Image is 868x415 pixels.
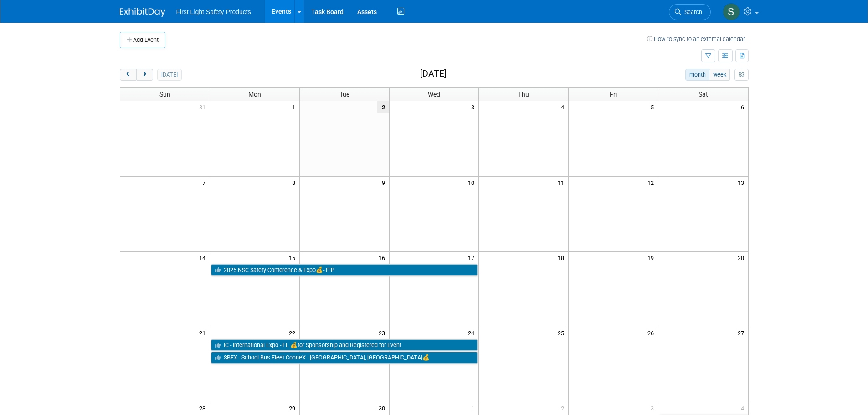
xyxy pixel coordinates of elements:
span: 1 [470,402,478,414]
button: week [709,69,730,81]
span: 31 [198,101,210,113]
span: 13 [737,177,748,188]
span: Thu [518,91,529,98]
span: 3 [470,101,478,113]
a: Search [669,4,711,20]
span: 16 [378,252,389,263]
a: 2025 NSC Safety Conference & Expo💰- ITP [211,264,478,276]
span: 14 [198,252,210,263]
button: myCustomButton [734,69,748,81]
span: 8 [291,177,299,188]
span: Tue [339,91,349,98]
span: 21 [198,327,210,338]
img: Steph Willemsen [723,3,740,20]
span: 11 [557,177,568,188]
span: 22 [288,327,299,338]
button: prev [120,69,137,81]
span: Sun [159,91,170,98]
span: 10 [467,177,478,188]
button: month [685,69,709,81]
span: Mon [248,91,261,98]
button: next [136,69,153,81]
span: 25 [557,327,568,338]
span: 24 [467,327,478,338]
span: 12 [647,177,658,188]
span: 28 [198,402,210,414]
a: How to sync to an external calendar... [647,36,749,42]
span: 9 [381,177,389,188]
img: ExhibitDay [120,8,165,17]
i: Personalize Calendar [739,72,745,78]
span: 23 [378,327,389,338]
span: 5 [650,101,658,113]
a: IC - International Expo - FL 💰for Sponsorship and Registered for Event [211,339,478,351]
span: Search [681,9,702,15]
span: 4 [560,101,568,113]
span: 7 [201,177,210,188]
span: 17 [467,252,478,263]
span: 26 [647,327,658,338]
span: 2 [377,101,389,113]
span: 19 [647,252,658,263]
a: SBFX - School Bus Fleet ConneX - [GEOGRAPHIC_DATA], [GEOGRAPHIC_DATA]💰 [211,352,478,364]
span: 15 [288,252,299,263]
h2: [DATE] [420,69,447,79]
span: 6 [740,101,748,113]
button: [DATE] [157,69,181,81]
span: Wed [428,91,440,98]
span: 20 [737,252,748,263]
span: 30 [378,402,389,414]
span: Sat [699,91,708,98]
span: Fri [610,91,617,98]
span: First Light Safety Products [176,8,251,15]
span: 18 [557,252,568,263]
span: 4 [740,402,748,414]
button: Add Event [120,32,165,48]
span: 1 [291,101,299,113]
span: 2 [560,402,568,414]
span: 3 [650,402,658,414]
span: 27 [737,327,748,338]
span: 29 [288,402,299,414]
